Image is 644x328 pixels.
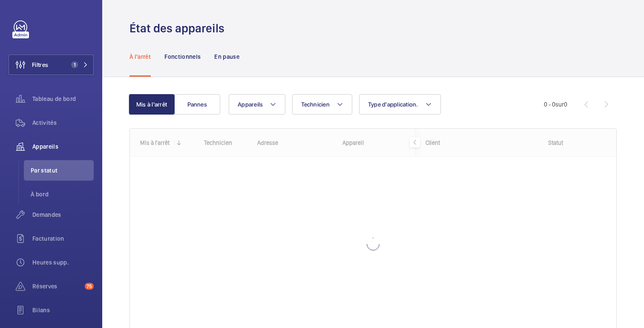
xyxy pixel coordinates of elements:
font: 0 - 0 [544,101,555,108]
button: Technicien [292,94,352,115]
button: Pannes [174,94,220,115]
font: Pannes [187,101,207,108]
font: Demandes [32,211,61,218]
font: 75 [86,283,92,289]
font: 1 [74,62,76,68]
font: État des appareils [129,21,224,35]
font: Bilans [32,307,50,314]
font: 0 [564,101,567,108]
font: Appareils [32,143,58,150]
font: Tableau de bord [32,95,76,102]
font: À bord [31,191,49,198]
button: Appareils [229,94,285,115]
font: Activités [32,119,57,126]
font: Réserves [32,283,57,290]
font: Heures supp. [32,259,69,266]
font: À l'arrêt [129,53,151,60]
button: Filtres1 [9,55,94,75]
font: Type d'application. [368,101,418,108]
font: Par statut [31,167,58,174]
button: Type d'application. [359,94,441,115]
button: Mis à l'arrêt [129,94,175,115]
font: Fonctionnels [164,53,201,60]
font: Technicien [301,101,330,108]
font: Filtres [32,61,48,68]
font: Appareils [238,101,263,108]
font: En pause [214,53,239,60]
font: sur [555,101,564,108]
font: Facturation [32,235,64,242]
font: Mis à l'arrêt [136,101,167,108]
